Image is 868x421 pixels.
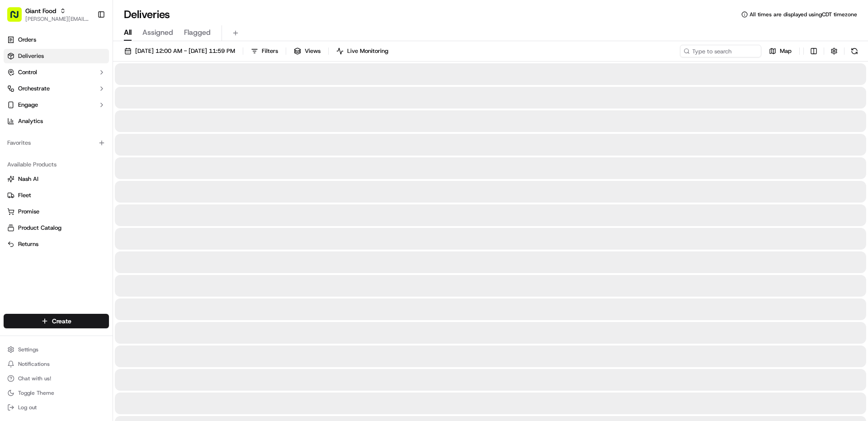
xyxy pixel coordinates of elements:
[4,136,109,150] div: Favorites
[18,208,39,216] span: Promise
[4,372,109,385] button: Chat with us!
[18,375,51,382] span: Chat with us!
[4,157,109,172] div: Available Products
[4,221,109,235] button: Product Catalog
[4,98,109,112] button: Engage
[18,224,61,232] span: Product Catalog
[7,224,105,232] a: Product Catalog
[18,68,37,76] span: Control
[765,45,796,57] button: Map
[25,15,90,23] button: [PERSON_NAME][EMAIL_ADDRESS][PERSON_NAME][DOMAIN_NAME]
[247,45,282,57] button: Filters
[52,317,71,326] span: Create
[4,49,109,63] a: Deliveries
[18,175,38,183] span: Nash AI
[680,45,761,57] input: Type to search
[780,47,792,55] span: Map
[18,52,44,60] span: Deliveries
[347,47,388,55] span: Live Monitoring
[18,360,50,368] span: Notifications
[25,6,56,15] button: Giant Food
[4,188,109,203] button: Fleet
[290,45,325,57] button: Views
[7,208,105,216] a: Promise
[262,47,278,55] span: Filters
[124,27,132,38] span: All
[120,45,239,57] button: [DATE] 12:00 AM - [DATE] 11:59 PM
[4,358,109,370] button: Notifications
[4,81,109,96] button: Orchestrate
[4,401,109,414] button: Log out
[18,346,38,353] span: Settings
[124,7,170,22] h1: Deliveries
[18,404,37,411] span: Log out
[4,65,109,80] button: Control
[4,343,109,356] button: Settings
[18,117,43,125] span: Analytics
[18,240,38,248] span: Returns
[332,45,392,57] button: Live Monitoring
[848,45,861,57] button: Refresh
[4,33,109,47] a: Orders
[4,172,109,186] button: Nash AI
[142,27,173,38] span: Assigned
[184,27,211,38] span: Flagged
[305,47,321,55] span: Views
[4,314,109,328] button: Create
[18,191,31,199] span: Fleet
[18,389,54,397] span: Toggle Theme
[7,191,105,199] a: Fleet
[4,237,109,251] button: Returns
[18,101,38,109] span: Engage
[18,36,36,44] span: Orders
[4,114,109,128] a: Analytics
[4,387,109,399] button: Toggle Theme
[7,240,105,248] a: Returns
[4,4,94,25] button: Giant Food[PERSON_NAME][EMAIL_ADDRESS][PERSON_NAME][DOMAIN_NAME]
[7,175,105,183] a: Nash AI
[4,204,109,219] button: Promise
[18,85,50,93] span: Orchestrate
[135,47,235,55] span: [DATE] 12:00 AM - [DATE] 11:59 PM
[750,11,857,18] span: All times are displayed using CDT timezone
